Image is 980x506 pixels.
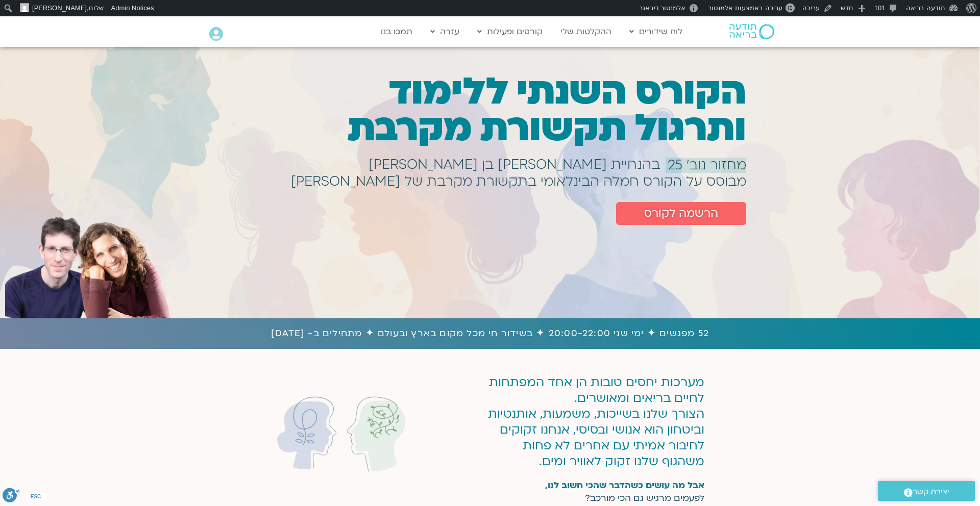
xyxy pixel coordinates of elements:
[260,73,746,147] h1: הקורס השנתי ללימוד ותרגול תקשורת מקרבת
[32,4,87,12] span: [PERSON_NAME]
[291,180,746,184] h1: מבוסס על הקורס חמלה הבינלאומי בתקשורת מקרבת של [PERSON_NAME]
[472,22,548,41] a: קורסים ופעילות
[624,22,688,41] a: לוח שידורים
[376,22,418,41] a: תמכו בנו
[878,481,975,501] a: יצירת קשר
[708,4,782,12] span: עריכה באמצעות אלמנטור
[425,22,464,41] a: עזרה
[5,326,975,341] h1: 52 מפגשים ✦ ימי שני 20:00-22:00 ✦ בשידור חי מכל מקום בארץ ובעולם ✦ מתחילים ב- [DATE]
[666,158,746,173] a: מחזור נוב׳ 25
[481,374,704,469] p: מערכות יחסים טובות הן אחד המפתחות לחיים בריאים ומאושרים. הצורך שלנו בשייכות, משמעות, אותנטיות ובי...
[545,479,704,491] strong: אבל מה עושים כשהדבר שהכי חשוב לנו,
[668,158,746,173] span: מחזור נוב׳ 25
[555,22,617,41] a: ההקלטות שלי
[616,202,746,225] a: הרשמה לקורס
[644,207,718,220] span: הרשמה לקורס
[369,163,660,167] h1: בהנחיית [PERSON_NAME] בן [PERSON_NAME]
[729,24,774,39] img: תודעה בריאה
[913,485,949,499] span: יצירת קשר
